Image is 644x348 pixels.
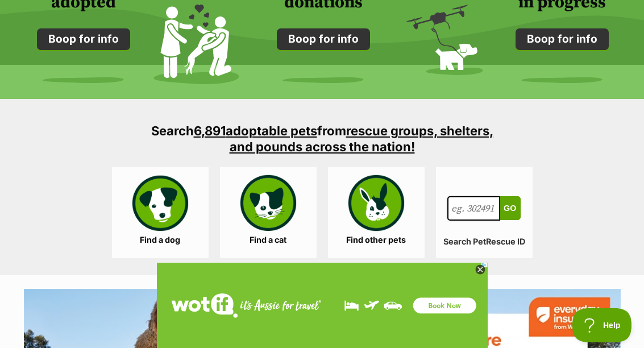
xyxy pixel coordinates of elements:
label: Search PetRescue ID [436,237,533,247]
iframe: Help Scout Beacon - Open [572,308,633,342]
a: Find a dog [112,167,209,258]
a: rescue groups, shelters, and pounds across the nation! [230,123,493,154]
a: Boop for info [277,28,370,50]
a: Find a cat [220,167,317,258]
a: 6,891adoptable pets [194,123,317,138]
a: Boop for info [37,28,130,50]
input: eg. 302491 [447,196,501,221]
span: 6,891 [194,123,226,138]
iframe: Advertisement [115,291,529,342]
a: Boop for info [516,28,609,50]
button: Go [500,196,520,220]
h3: Search from [140,123,504,155]
a: Find other pets [328,167,425,258]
